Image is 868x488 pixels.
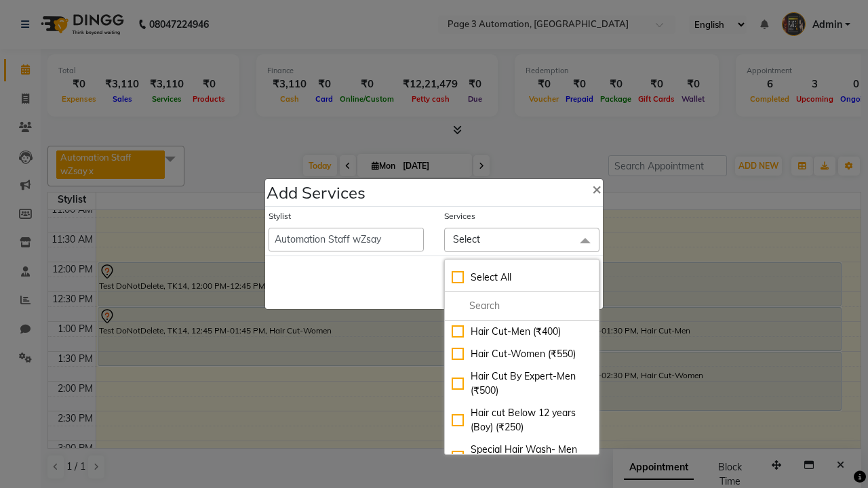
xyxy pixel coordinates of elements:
div: Special Hair Wash- Men (₹500) [452,443,592,471]
div: Hair cut Below 12 years (Boy) (₹250) [452,406,592,434]
button: Close [581,169,612,207]
label: Services [444,210,475,222]
label: Stylist [269,210,291,222]
input: multiselect-search [452,299,592,313]
div: Hair Cut-Women (₹550) [452,347,592,361]
div: Hair Cut By Expert-Men (₹500) [452,369,592,398]
div: Hair Cut-Men (₹400) [452,325,592,339]
h4: Add Services [267,180,366,205]
div: Select All [452,270,592,285]
span: Select [453,233,480,245]
span: × [592,178,601,199]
